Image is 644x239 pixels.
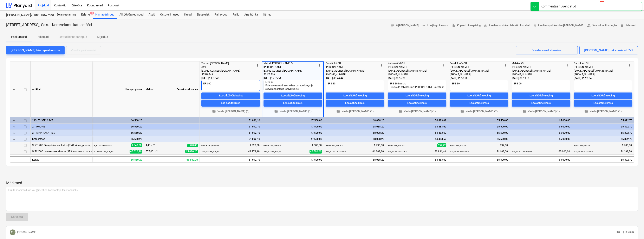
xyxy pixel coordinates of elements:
a: Alltöövõtulepingud [117,11,146,19]
div: [DATE] 08:44:44 [326,76,384,80]
span: folder [336,109,340,113]
span: 1 000,00 [311,144,322,147]
button: Loo ostutellimus [574,100,632,107]
small: 4,40 × 386,36€ / m2 [574,144,592,147]
div: 66 560,20 [94,124,142,130]
span: Loo järgmine voor [422,23,448,28]
span: 1 540,00 [131,143,142,147]
button: Vaata [PERSON_NAME] (1) [512,108,570,115]
div: 66 560,20 [94,130,142,136]
span: Vaata [PERSON_NAME] (1) [389,109,445,114]
button: Loo alltöövõtuleping [574,92,632,99]
span: [EMAIL_ADDRESS][DOMAIN_NAME] [388,69,427,72]
span: 8 [PERSON_NAME] [391,23,419,28]
small: 575,40 × 94,18€ / m2 [574,150,593,153]
small: 575,40 × 93,55€ / m2 [388,150,407,153]
button: Loo järgmine voor [420,22,450,29]
span: 46 500,00 [310,150,322,154]
a: Sissetulek [194,11,212,19]
span: folder [274,109,278,113]
div: 47 500,00 [262,156,324,162]
div: Vestlusvidin [623,219,644,239]
div: 51 092,10 [201,130,260,136]
span: more_vert [627,63,632,68]
div: 51 092,10 [201,136,260,142]
span: 2 [90,12,94,14]
div: W501200 Sissepääsu varikatus (PVC, vineer, prussid, plekid ja nende paigaldus // roov, tsementkiu... [32,142,91,148]
div: [DATE] 11:28:04 [574,76,632,80]
div: Aktid [146,11,158,19]
div: Eelarvestamine [54,11,79,19]
span: arrow_forward [422,24,426,27]
div: Katusetööd [32,136,91,142]
div: Loo ostutellimus [345,101,365,106]
div: Artikkel [31,61,92,117]
button: Loo ostutellimus [264,100,322,107]
div: 55 500,00 [450,136,508,142]
button: Loo ostutellimus [201,100,260,107]
div: Loo alltöövõtuleping [219,93,242,98]
div: Analüütika [242,11,261,19]
p: Pakkujad [37,35,49,39]
div: 55519749 [201,73,255,76]
a: Kulud [182,11,194,19]
span: Vaata [PERSON_NAME] (2) [451,109,507,114]
div: Ahti [201,65,255,69]
div: Loo alltöövõtuleping [591,93,615,98]
div: Maipel [PERSON_NAME] OÜ [264,61,317,65]
span: 54 192,70 [620,150,632,153]
span: folder [460,109,464,113]
div: 55 500,00 [450,124,508,130]
div: Reval Roofs OÜ [450,61,503,65]
button: Loo ostutellimus [512,100,570,107]
div: [PHONE_NUMBER] [326,73,379,76]
span: 1 730,00 [373,144,384,147]
div: 55 892,70 [574,124,632,130]
span: Vaata [PERSON_NAME] (1) [575,109,631,114]
div: Hinnaprognoos [92,61,144,117]
div: 68 038,20 [324,156,386,162]
div: Loo ostutellimus [283,101,303,106]
span: 837,00 [500,144,508,147]
div: 2 EHITUSEELARVE [32,117,91,123]
div: Loo alltöövõtuleping [529,93,553,98]
div: [PERSON_NAME] pakkumised 7/7 [584,48,633,53]
div: 51 092,10 [200,156,262,162]
button: Loo alltöövõtuleping [388,92,446,99]
div: 4,40 m2 [144,142,171,148]
div: [PERSON_NAME] [574,65,627,69]
span: folder [212,109,216,113]
span: 65 020,20 [185,150,198,153]
button: Vaate seadistamine [516,46,578,54]
button: Loo alltöövõtuleping [264,92,322,99]
span: folder [584,109,588,113]
div: 54 483,62 [388,130,446,136]
div: [DATE] 11:50:20 [450,76,508,80]
div: [PERSON_NAME] [264,65,317,69]
button: Vaata [PERSON_NAME] (1) [201,108,260,115]
span: folder [522,109,526,113]
button: Loo alltöövõtuleping [450,92,508,99]
small: 4,40 × 393,18€ / m2 [326,144,343,147]
p: Pakkumised [11,35,27,39]
div: 54 483,62 [386,156,448,162]
div: [PHONE_NUMBER] [512,73,565,76]
div: Hinnapäringud [93,11,117,19]
div: Kokku [31,156,92,162]
div: [PHONE_NUMBER] [450,73,503,76]
button: Vaata [PERSON_NAME] (1) [326,108,384,115]
button: Kopeeri hinnapäring [450,22,482,29]
div: 47 500,00 [264,130,322,136]
small: 575,40 × 112,96€ / m2 [512,150,532,153]
small: 4,40 × 300,00€ / m2 [201,144,219,147]
div: Kommentaar uuendatud [541,4,576,9]
span: 53 831,40 [434,150,446,153]
div: Danvik Äri OÜ [574,61,627,65]
div: 51 092,10 [201,117,260,124]
span: 65 000,00 [558,150,570,153]
button: Loo ostutellimus [450,100,508,107]
div: [PERSON_NAME] [388,65,441,69]
div: Sätted [261,11,274,19]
